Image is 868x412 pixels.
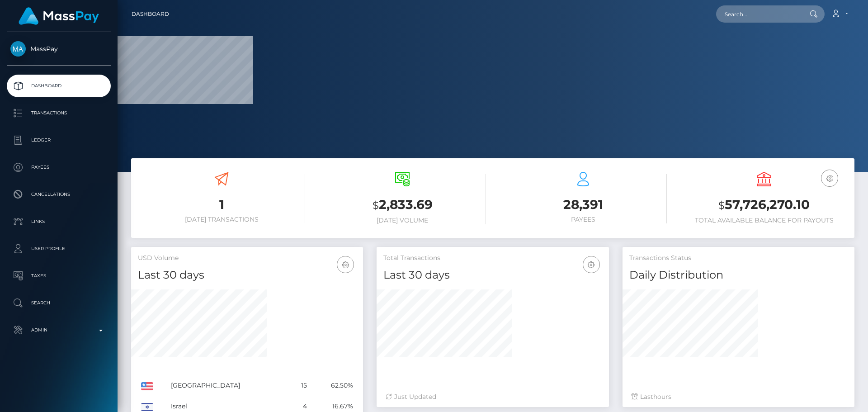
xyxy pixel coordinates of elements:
img: IL.png [141,403,153,411]
p: Ledger [10,133,107,147]
a: Payees [7,156,111,179]
a: Admin [7,319,111,341]
a: Ledger [7,129,111,152]
p: Admin [10,323,107,337]
h4: Last 30 days [138,267,356,283]
h3: 28,391 [500,196,667,213]
span: MassPay [7,45,111,53]
a: Taxes [7,265,111,287]
h3: 2,833.69 [319,196,486,214]
h6: Payees [500,216,667,223]
h4: Last 30 days [383,267,602,283]
img: MassPay [10,41,26,57]
input: Search... [716,5,801,23]
div: Just Updated [386,392,599,402]
a: Transactions [7,102,111,124]
td: 62.50% [310,375,356,396]
a: User Profile [7,237,111,260]
p: Links [10,215,107,228]
a: Links [7,210,111,233]
h4: Daily Distribution [629,267,848,283]
small: $ [718,199,725,212]
p: Transactions [10,106,107,120]
h5: USD Volume [138,254,356,263]
p: User Profile [10,242,107,256]
p: Search [10,296,107,310]
a: Dashboard [7,75,111,97]
h5: Total Transactions [383,254,602,263]
td: 15 [290,375,310,396]
h3: 1 [138,196,305,213]
td: [GEOGRAPHIC_DATA] [168,375,290,396]
img: MassPay Logo [19,7,99,25]
p: Taxes [10,269,107,283]
img: US.png [141,382,153,390]
div: Last hours [632,392,845,402]
p: Cancellations [10,188,107,201]
h6: [DATE] Transactions [138,216,305,223]
small: $ [373,199,379,212]
a: Search [7,292,111,314]
p: Dashboard [10,79,107,93]
a: Dashboard [132,5,169,24]
a: Cancellations [7,183,111,206]
h5: Transactions Status [629,254,848,263]
h3: 57,726,270.10 [680,196,848,214]
p: Payees [10,161,107,174]
h6: [DATE] Volume [319,217,486,224]
h6: Total Available Balance for Payouts [680,217,848,224]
